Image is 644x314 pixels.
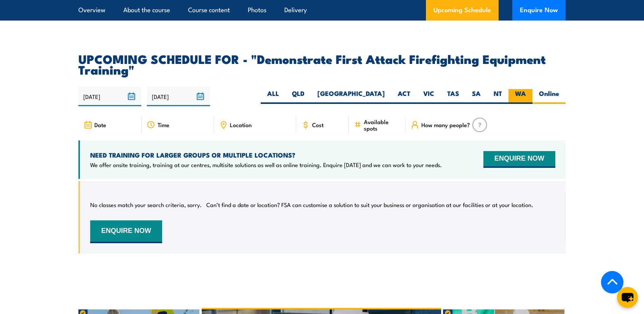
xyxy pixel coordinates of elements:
span: Date [94,121,106,128]
label: [GEOGRAPHIC_DATA] [311,89,391,104]
p: We offer onsite training, training at our centres, multisite solutions as well as online training... [90,161,442,169]
span: How many people? [421,121,470,128]
label: WA [509,89,532,104]
span: Location [230,121,252,128]
label: NT [487,89,509,104]
p: Can’t find a date or location? FSA can customise a solution to suit your business or organisation... [206,201,533,209]
input: To date [147,87,210,106]
label: VIC [417,89,441,104]
p: No classes match your search criteria, sorry. [90,201,202,209]
label: QLD [285,89,311,104]
span: Cost [312,121,324,128]
h4: NEED TRAINING FOR LARGER GROUPS OR MULTIPLE LOCATIONS? [90,151,442,159]
label: SA [465,89,487,104]
button: ENQUIRE NOW [90,220,162,243]
input: From date [78,87,141,106]
label: ALL [261,89,285,104]
label: TAS [441,89,465,104]
button: ENQUIRE NOW [483,151,555,168]
h2: UPCOMING SCHEDULE FOR - "Demonstrate First Attack Firefighting Equipment Training" [78,53,566,75]
span: Time [158,121,169,128]
label: ACT [391,89,417,104]
button: chat-button [617,287,638,308]
label: Online [532,89,566,104]
span: Available spots [364,118,400,131]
